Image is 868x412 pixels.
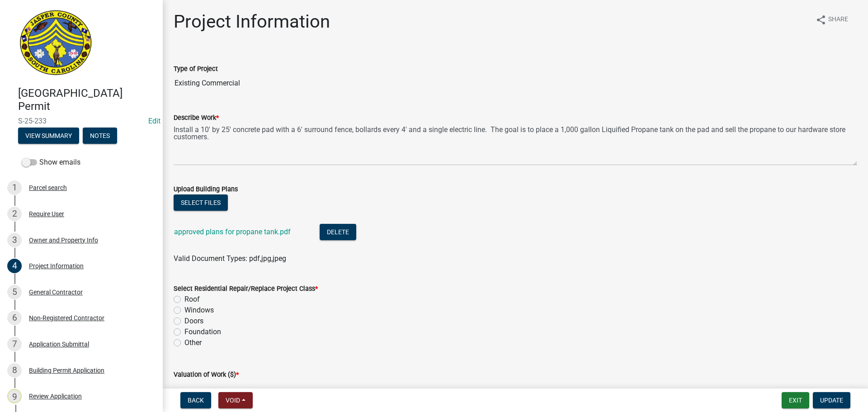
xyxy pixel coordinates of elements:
[174,115,219,121] label: Describe Work
[29,289,83,295] div: General Contractor
[29,263,84,269] div: Project Information
[184,316,203,327] label: Doors
[29,393,82,399] div: Review Application
[184,305,214,316] label: Windows
[828,14,848,25] span: Share
[29,211,64,217] div: Require User
[816,14,826,25] i: share
[18,128,79,144] button: View Summary
[320,224,356,240] button: Delete
[174,186,238,193] label: Upload Building Plans
[7,389,22,403] div: 9
[188,397,204,404] span: Back
[174,194,228,211] button: Select files
[7,207,22,221] div: 2
[320,228,356,237] wm-modal-confirm: Delete Document
[29,237,98,243] div: Owner and Property Info
[83,128,117,144] button: Notes
[808,11,855,28] button: shareShare
[7,285,22,299] div: 5
[83,133,117,140] wm-modal-confirm: Notes
[29,341,89,347] div: Application Submittal
[184,294,200,305] label: Roof
[184,327,221,337] label: Foundation
[180,392,211,408] button: Back
[7,311,22,325] div: 6
[218,392,253,408] button: Void
[820,397,843,404] span: Update
[226,397,240,404] span: Void
[148,117,160,125] wm-modal-confirm: Edit Application Number
[184,337,202,348] label: Other
[813,392,850,408] button: Update
[22,157,80,168] label: Show emails
[18,133,79,140] wm-modal-confirm: Summary
[782,392,809,408] button: Exit
[174,254,286,263] span: Valid Document Types: pdf,jpg,jpeg
[7,363,22,378] div: 8
[29,185,67,191] div: Parcel search
[7,337,22,351] div: 7
[18,87,156,113] h4: [GEOGRAPHIC_DATA] Permit
[18,117,145,125] span: S-25-233
[7,180,22,195] div: 1
[174,66,218,72] label: Type of Project
[7,259,22,273] div: 4
[7,233,22,247] div: 3
[174,372,239,378] label: Valuation of Work ($)
[18,9,94,77] img: Jasper County, South Carolina
[148,117,160,125] a: Edit
[174,227,291,236] a: approved plans for propane tank.pdf
[29,315,104,321] div: Non-Registered Contractor
[29,367,104,374] div: Building Permit Application
[174,286,318,292] label: Select Residential Repair/Replace Project Class
[174,380,179,398] span: $
[174,11,330,33] h1: Project Information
